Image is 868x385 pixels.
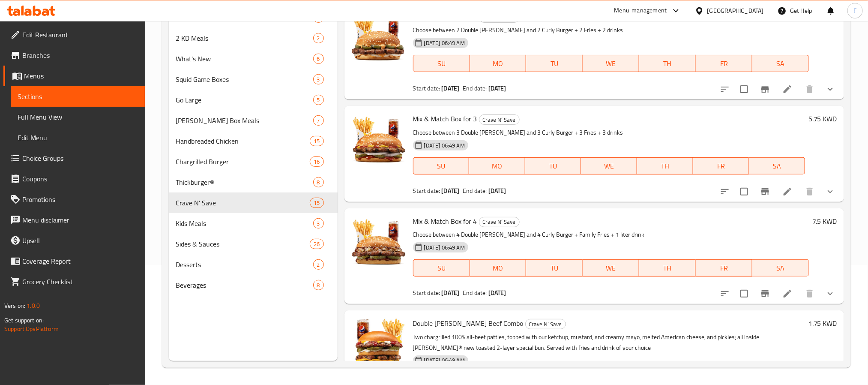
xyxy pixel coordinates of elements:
span: [DATE] 06:49 AM [421,141,468,150]
div: [PERSON_NAME] Box Meals7 [169,110,338,131]
nav: Menu sections [169,4,338,299]
span: WE [586,262,636,274]
span: Squid Game Boxes [176,74,313,84]
a: Support.OpsPlatform [4,323,59,334]
span: Mix & Match Box for 3 [413,112,477,125]
span: Coupons [22,174,138,184]
span: Crave N’ Save [176,198,310,208]
h6: 7.5 KWD [812,215,837,227]
a: Promotions [3,189,145,210]
div: Sides & Sauces26 [169,234,338,254]
svg: Show Choices [825,186,835,197]
span: TU [530,262,579,274]
span: WE [584,160,634,172]
button: FR [693,157,749,174]
span: Edit Restaurant [22,30,138,40]
div: items [313,33,324,43]
span: SA [756,57,805,70]
div: Thickburger®8 [169,172,338,192]
a: Menus [3,66,145,86]
span: 15 [310,137,323,145]
span: Choice Groups [22,153,138,163]
button: SA [749,157,805,174]
div: Thickburger® [176,177,313,187]
button: TH [639,259,696,277]
a: Edit Menu [11,127,145,148]
span: 7 [314,117,323,125]
span: [DATE] 06:49 AM [421,39,468,47]
div: Sides & Sauces [176,239,310,249]
button: SU [413,157,470,174]
img: Mix & Match Box for 3 [351,113,406,168]
a: Edit Restaurant [3,24,145,45]
div: items [313,177,324,187]
span: Select to update [735,80,753,98]
span: 16 [310,158,323,166]
button: FR [696,259,752,277]
b: [DATE] [442,83,460,94]
span: 8 [314,281,323,289]
span: End date: [463,83,487,94]
b: [DATE] [488,287,506,298]
span: SA [756,262,805,274]
span: Crave N’ Save [526,319,566,329]
span: SU [417,57,467,70]
span: Double [PERSON_NAME] Beef Combo [413,317,524,330]
span: End date: [463,185,487,196]
button: WE [581,157,637,174]
span: SU [417,262,467,274]
span: TU [529,160,578,172]
div: 2 KD Meals [176,33,313,43]
span: Grocery Checklist [22,277,138,287]
span: Start date: [413,287,440,298]
div: Chargrilled Burger16 [169,151,338,172]
div: items [313,54,324,64]
span: Menu disclaimer [22,215,138,225]
span: Promotions [22,194,138,205]
span: Mix & Match Box for 4 [413,215,477,228]
button: WE [583,55,639,72]
p: Two chargrilled 100% all-beef patties, topped with our ketchup, mustard, and creamy mayo, melted ... [413,332,805,353]
svg: Show Choices [825,84,835,94]
p: Choose between 2 Double [PERSON_NAME] and 2 Curly Burger + 2 Fries + 2 drinks [413,25,809,36]
span: End date: [463,287,487,298]
button: sort-choices [715,283,735,304]
span: 1.0.0 [27,300,40,311]
button: TU [526,259,583,277]
span: 6 [314,55,323,63]
div: items [310,136,323,146]
b: [DATE] [442,287,460,298]
a: Edit menu item [782,186,793,197]
svg: Show Choices [825,289,835,299]
button: WE [583,259,639,277]
span: Go Large [176,95,313,105]
button: TU [525,157,581,174]
span: Select to update [735,285,753,303]
div: Hardee’s Box Meals [176,115,313,126]
div: items [310,198,323,208]
span: Upsell [22,235,138,246]
span: TH [643,262,692,274]
div: 2 KD Meals2 [169,28,338,48]
a: Grocery Checklist [3,271,145,292]
span: FR [697,160,746,172]
a: Coverage Report [3,251,145,271]
button: Branch-specific-item [755,79,775,99]
span: TU [530,57,579,70]
button: FR [696,55,752,72]
div: items [313,95,324,105]
button: SU [413,55,470,72]
div: Beverages8 [169,275,338,295]
span: Edit Menu [18,132,138,143]
span: Get support on: [4,315,44,326]
button: delete [799,79,820,99]
button: TH [639,55,696,72]
button: Branch-specific-item [755,181,775,202]
button: SA [752,259,809,277]
div: items [310,156,323,167]
span: 3 [314,220,323,228]
span: Branches [22,50,138,60]
span: Crave N’ Save [479,217,519,227]
div: items [310,239,323,249]
div: Crave N’ Save15 [169,192,338,213]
